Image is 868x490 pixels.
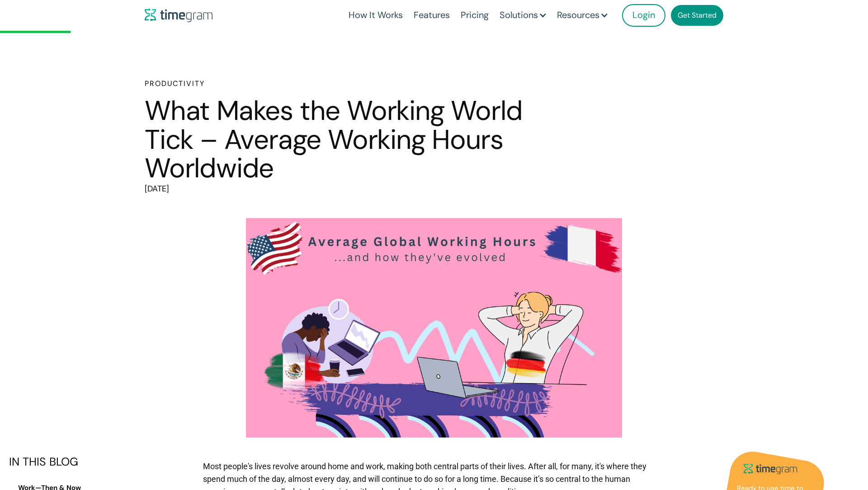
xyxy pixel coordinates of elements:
iframe: Tidio Chat [821,432,864,474]
div: [DATE] [145,183,524,195]
a: Get Started [671,5,723,26]
div: Solutions [500,9,538,22]
h1: What Makes the Working World Tick – Average Working Hours Worldwide [145,96,524,183]
a: Login [622,4,665,27]
h6: Productivity [145,78,524,89]
img: timegram logo [739,460,802,478]
div: Resources [557,9,599,22]
div: IN THIS BLOG [9,456,145,468]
